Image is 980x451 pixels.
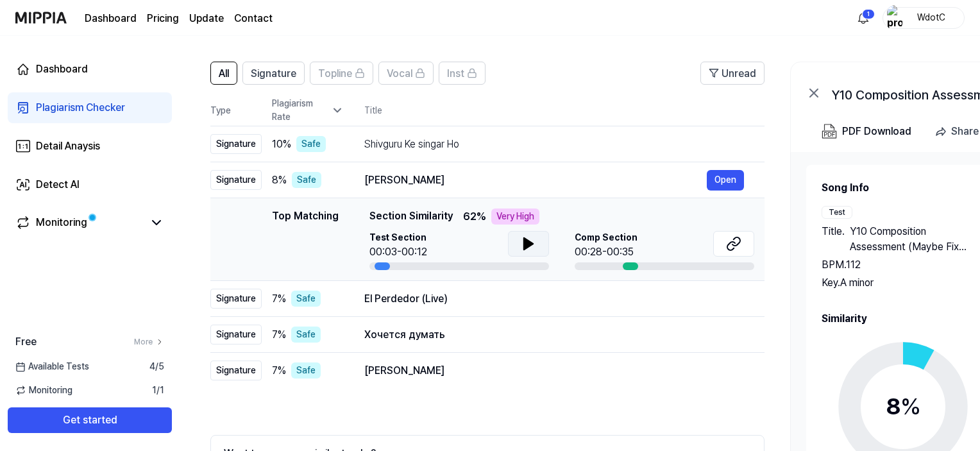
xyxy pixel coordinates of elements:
[387,66,412,81] span: Vocal
[210,361,262,380] div: Signature
[36,177,80,192] div: Detect AI
[887,5,902,31] img: profile
[364,363,744,379] div: [PERSON_NAME]
[147,11,179,26] a: Pricing
[700,62,765,85] button: Unread
[272,137,291,152] span: 10 %
[272,363,286,379] span: 7 %
[234,11,273,26] a: Contact
[369,208,453,225] span: Section Similarity
[318,66,352,81] span: Topline
[463,209,486,225] span: 62 %
[906,10,956,24] div: WdotC
[364,173,707,188] div: [PERSON_NAME]
[291,327,321,343] div: Safe
[36,100,125,115] div: Plagiarism Checker
[219,66,229,81] span: All
[862,9,875,19] div: 1
[36,139,100,154] div: Detail Anaysis
[447,66,464,81] span: Inst
[296,136,326,152] div: Safe
[822,257,976,273] div: BPM. 112
[842,123,911,140] div: PDF Download
[15,334,37,350] span: Free
[210,289,262,309] div: Signature
[272,327,286,343] span: 7 %
[310,62,373,85] button: Topline
[210,62,237,85] button: All
[883,7,965,29] button: profileWdotC
[8,169,172,200] a: Detect AI
[822,206,852,219] div: Test
[722,66,756,81] span: Unread
[886,389,921,424] div: 8
[378,62,434,85] button: Vocal
[853,8,874,28] button: 알림1
[900,393,921,420] span: %
[291,291,321,307] div: Safe
[850,224,976,255] span: Y10 Composition Assessment (Maybe Fix Lyrics later__)
[210,325,262,345] div: Signature
[242,62,305,85] button: Signature
[272,97,344,124] div: Plagiarism Rate
[364,137,744,152] div: Shivguru Ke singar Ho
[15,360,89,373] span: Available Tests
[15,384,72,397] span: Monitoring
[36,62,88,77] div: Dashboard
[272,208,339,270] div: Top Matching
[491,208,539,225] div: Very High
[369,244,427,260] div: 00:03-00:12
[951,123,979,140] div: Share
[272,173,287,188] span: 8 %
[707,170,744,191] button: Open
[149,360,164,373] span: 4 / 5
[822,275,976,291] div: Key. A minor
[210,134,262,154] div: Signature
[291,362,321,379] div: Safe
[8,407,172,433] button: Get started
[819,119,914,144] button: PDF Download
[272,291,286,307] span: 7 %
[822,224,845,255] span: Title .
[189,11,224,26] a: Update
[292,172,321,188] div: Safe
[364,327,744,343] div: Хочется думать
[364,95,765,126] th: Title
[36,215,87,230] div: Monitoring
[8,92,172,123] a: Plagiarism Checker
[439,62,486,85] button: Inst
[8,131,172,162] a: Detail Anaysis
[575,231,638,244] span: Comp Section
[251,66,296,81] span: Signature
[856,10,871,26] img: 알림
[152,384,164,397] span: 1 / 1
[364,291,744,307] div: El Perdedor (Live)
[822,124,837,139] img: PDF Download
[8,54,172,85] a: Dashboard
[15,215,144,230] a: Monitoring
[210,170,262,190] div: Signature
[369,231,427,244] span: Test Section
[85,11,137,26] a: Dashboard
[134,336,164,348] a: More
[575,244,638,260] div: 00:28-00:35
[210,95,262,126] th: Type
